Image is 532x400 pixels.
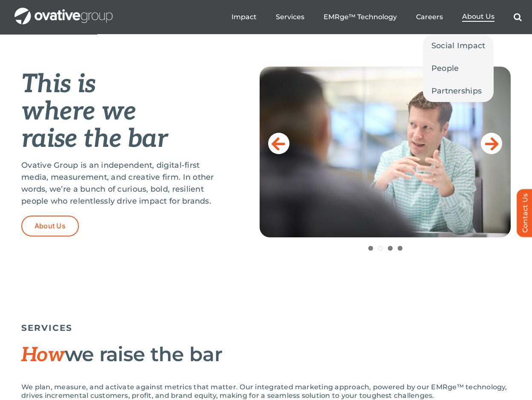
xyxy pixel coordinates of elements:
[388,246,393,251] a: 3
[423,80,494,102] a: Partnerships
[21,69,95,100] em: This is
[35,222,66,230] span: About Us
[324,13,397,21] a: EMRge™ Technology
[398,246,402,251] a: 4
[14,7,113,15] a: OG_Full_horizontal_WHT
[21,216,79,236] a: About Us
[21,344,511,366] h2: we raise the bar
[21,159,217,207] p: Ovative Group is an independent, digital-first media, measurement, and creative firm. In other wo...
[514,13,522,21] a: Search
[431,40,486,52] span: Social Impact
[260,67,511,237] img: Home-Raise-the-Bar-2.jpeg
[21,343,65,367] span: How
[431,85,482,97] span: Partnerships
[431,62,459,74] span: People
[21,124,168,155] em: raise the bar
[231,3,522,31] nav: Menu
[462,12,494,22] a: About Us
[276,13,304,21] a: Services
[21,323,511,333] h5: SERVICES
[21,96,136,127] em: where we
[416,13,443,21] a: Careers
[462,12,494,21] span: About Us
[423,35,494,57] a: Social Impact
[231,13,257,21] a: Impact
[423,57,494,79] a: People
[21,383,511,400] p: We plan, measure, and activate against metrics that matter. Our integrated marketing approach, po...
[378,246,383,251] a: 2
[368,246,373,251] a: 1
